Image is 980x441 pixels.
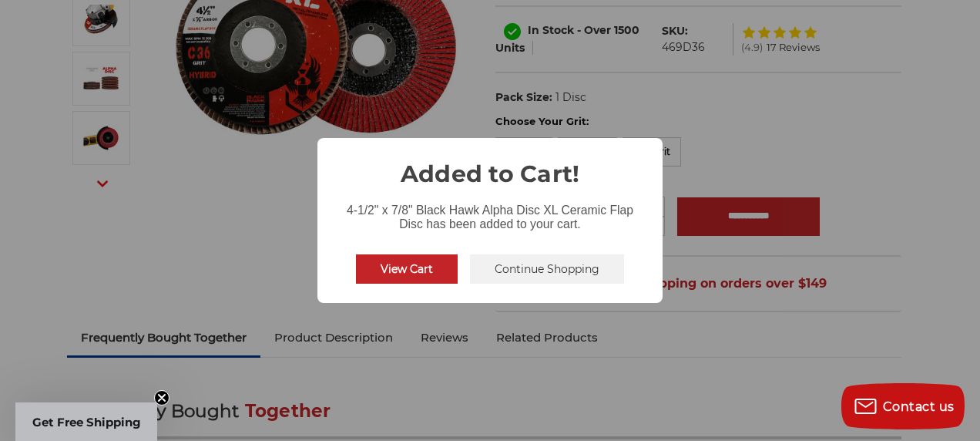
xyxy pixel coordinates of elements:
button: Contact us [841,383,965,429]
div: 4-1/2" x 7/8" Black Hawk Alpha Disc XL Ceramic Flap Disc has been added to your cart. [317,191,663,234]
span: Get Free Shipping [32,415,141,429]
button: View Cart [356,254,458,284]
h2: Added to Cart! [317,138,663,191]
button: Continue Shopping [470,254,624,284]
span: Contact us [883,399,955,414]
button: Close teaser [154,390,169,406]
